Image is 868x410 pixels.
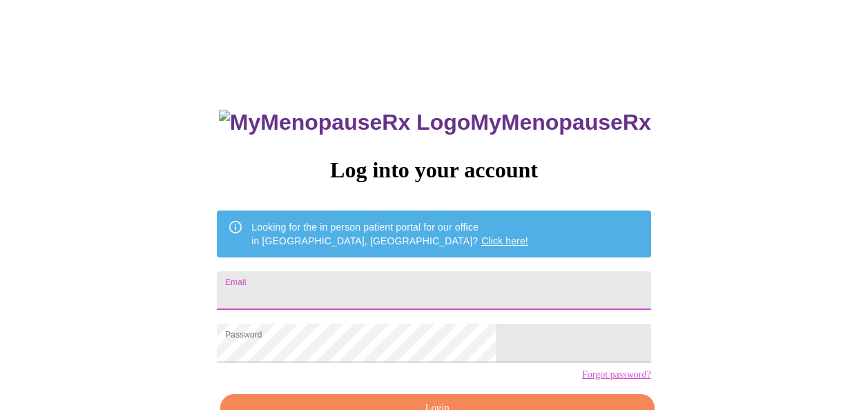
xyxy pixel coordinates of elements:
[219,110,651,135] h3: MyMenopauseRx
[251,215,528,253] div: Looking for the in person patient portal for our office in [GEOGRAPHIC_DATA], [GEOGRAPHIC_DATA]?
[481,235,528,246] a: Click here!
[217,157,650,183] h3: Log into your account
[219,110,470,135] img: MyMenopauseRx Logo
[582,369,651,380] a: Forgot password?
